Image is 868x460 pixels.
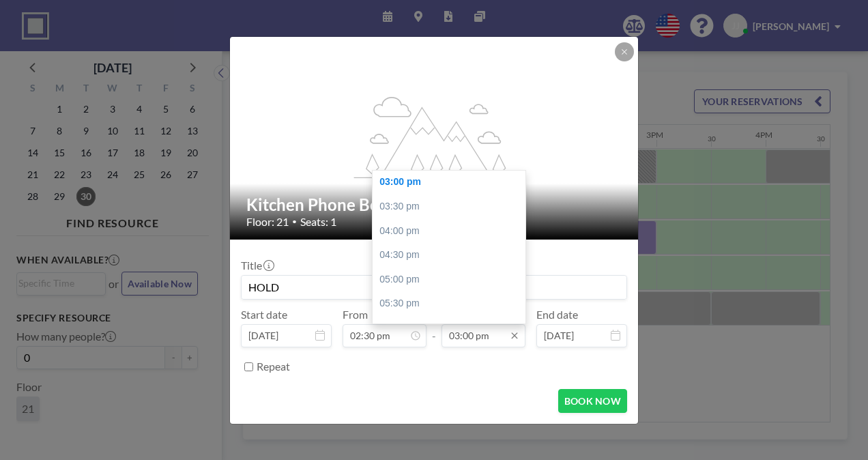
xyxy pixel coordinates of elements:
[373,219,532,244] div: 04:00 pm
[242,276,626,299] input: jnorman's reservation
[536,308,578,321] label: End date
[373,243,532,268] div: 04:30 pm
[241,308,287,321] label: Start date
[246,215,289,229] span: Floor: 21
[343,308,368,321] label: From
[373,170,532,195] div: 03:00 pm
[373,268,532,292] div: 05:00 pm
[373,316,532,341] div: 06:00 pm
[300,215,336,229] span: Seats: 1
[241,259,273,272] label: Title
[373,291,532,316] div: 05:30 pm
[257,360,290,373] label: Repeat
[373,195,532,219] div: 03:30 pm
[558,389,627,413] button: BOOK NOW
[432,313,436,343] span: -
[292,216,297,227] span: •
[246,195,623,215] h2: Kitchen Phone Booth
